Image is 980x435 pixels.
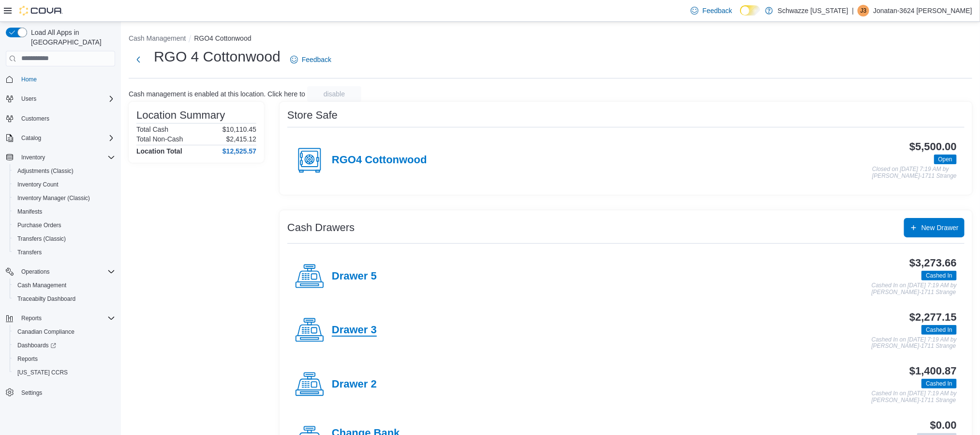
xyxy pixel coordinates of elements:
button: Settings [2,385,119,399]
span: Cashed In [926,326,952,334]
span: Dashboards [14,340,115,351]
span: Load All Apps in [GEOGRAPHIC_DATA] [27,28,115,47]
span: Operations [21,268,50,276]
a: Adjustments (Classic) [14,165,77,177]
button: Traceabilty Dashboard [10,292,119,306]
a: Dashboards [14,340,60,351]
a: Transfers (Classic) [14,233,70,245]
span: Traceabilty Dashboard [14,293,115,305]
span: Inventory [21,154,45,161]
p: Cashed In on [DATE] 7:19 AM by [PERSON_NAME]-1711 Strange [872,337,957,350]
h3: Location Summary [136,109,225,121]
a: Customers [17,113,53,124]
span: Manifests [17,208,42,216]
h3: Cash Drawers [287,222,355,233]
a: Inventory Manager (Classic) [14,192,94,204]
nav: An example of EuiBreadcrumbs [129,33,972,45]
span: Open [938,155,952,164]
span: Customers [17,112,115,124]
button: Inventory Manager (Classic) [10,191,119,205]
h4: Drawer 5 [332,270,377,283]
span: Home [17,73,115,85]
span: Canadian Compliance [14,326,115,338]
a: Feedback [687,1,736,20]
h3: $0.00 [930,419,957,431]
button: Users [17,93,40,105]
div: Jonatan-3624 Vega [858,5,869,16]
button: Canadian Compliance [10,325,119,339]
button: RGO4 Cottonwood [194,34,251,42]
span: Home [21,76,37,83]
span: Dashboards [17,342,56,349]
h6: Total Non-Cash [136,135,183,143]
p: Closed on [DATE] 7:19 AM by [PERSON_NAME]-1711 Strange [872,166,957,179]
button: Transfers (Classic) [10,232,119,246]
button: Adjustments (Classic) [10,164,119,178]
span: Manifests [14,206,115,217]
span: Cash Management [14,280,115,291]
span: Customers [21,115,49,123]
button: Operations [17,266,54,278]
span: Catalog [21,134,41,142]
span: Reports [17,355,38,363]
p: | [852,5,854,16]
h3: $1,400.87 [909,365,957,377]
button: [US_STATE] CCRS [10,366,119,379]
span: Feedback [702,6,732,16]
span: Feedback [302,55,331,64]
button: Purchase Orders [10,218,119,232]
span: Cashed In [921,379,957,388]
span: Reports [14,353,115,365]
span: Traceabilty Dashboard [17,295,75,303]
a: Cash Management [14,280,70,291]
span: Adjustments (Classic) [17,167,74,175]
p: $10,110.45 [223,125,256,133]
h4: Location Total [136,147,182,155]
span: Transfers (Classic) [17,235,66,243]
a: Transfers [14,247,45,258]
span: Cashed In [921,325,957,335]
img: Cova [19,6,63,16]
button: disable [307,86,361,102]
span: Cashed In [926,271,952,280]
span: Open [934,155,957,164]
p: Jonatan-3624 [PERSON_NAME] [873,5,972,16]
span: Cashed In [921,271,957,280]
span: Washington CCRS [14,367,115,378]
span: Inventory [17,152,115,163]
a: [US_STATE] CCRS [14,367,72,378]
button: Cash Management [10,279,119,292]
h4: Drawer 3 [332,324,377,337]
p: $2,415.12 [226,135,256,143]
span: Transfers [17,249,42,256]
h4: RGO4 Cottonwood [332,154,427,167]
span: Canadian Compliance [17,328,74,336]
a: Canadian Compliance [14,326,78,338]
p: Cashed In on [DATE] 7:19 AM by [PERSON_NAME]-1711 Strange [872,390,957,404]
span: Catalog [17,132,115,144]
h3: $5,500.00 [909,141,957,153]
button: Catalog [2,131,119,145]
span: Cashed In [926,379,952,388]
span: Transfers [14,247,115,258]
a: Feedback [286,50,335,69]
span: Users [17,93,115,105]
h1: RGO 4 Cottonwood [154,47,281,66]
span: Reports [17,312,115,324]
button: Inventory Count [10,178,119,191]
button: Manifests [10,205,119,218]
span: Inventory Count [14,179,115,190]
span: Operations [17,266,115,278]
button: Home [2,72,119,86]
p: Cashed In on [DATE] 7:19 AM by [PERSON_NAME]-1711 Strange [872,282,957,295]
a: Traceabilty Dashboard [14,293,79,305]
span: Inventory Count [17,181,59,188]
button: New Drawer [904,218,965,237]
a: Purchase Orders [14,219,65,231]
button: Catalog [17,132,45,144]
button: Cash Management [129,34,186,42]
h3: Store Safe [287,109,338,121]
span: Inventory Manager (Classic) [17,194,90,202]
span: [US_STATE] CCRS [17,369,68,376]
a: Home [17,74,41,85]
